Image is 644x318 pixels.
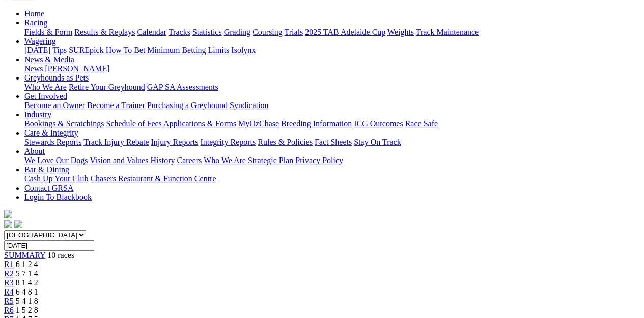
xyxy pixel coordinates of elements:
a: Privacy Policy [295,156,343,165]
img: logo-grsa-white.png [4,210,12,218]
a: Results & Replays [74,28,135,36]
a: [PERSON_NAME] [45,64,109,73]
a: Rules & Policies [258,138,313,146]
span: 6 1 2 4 [16,260,38,269]
a: 2025 TAB Adelaide Cup [305,28,385,36]
a: SUREpick [69,46,103,55]
a: About [24,147,45,155]
a: Racing [24,18,47,27]
a: Bar & Dining [24,165,69,174]
a: Fields & Form [24,28,72,36]
a: Cash Up Your Club [24,174,88,183]
div: News & Media [24,64,640,73]
a: Isolynx [231,46,256,55]
a: [DATE] Tips [24,46,67,55]
a: Statistics [192,28,222,36]
a: Syndication [230,101,268,110]
a: GAP SA Assessments [147,83,218,91]
div: Care & Integrity [24,138,640,147]
a: Contact GRSA [24,183,73,192]
a: Become a Trainer [87,101,145,110]
img: twitter.svg [14,220,22,228]
a: Get Involved [24,92,67,100]
span: 1 5 2 8 [16,306,38,314]
a: Race Safe [405,119,437,128]
a: Stay On Track [354,138,401,146]
a: R5 [4,297,14,305]
a: Coursing [253,28,283,36]
a: How To Bet [106,46,146,55]
a: Who We Are [204,156,246,165]
div: About [24,156,640,165]
a: Injury Reports [151,138,198,146]
a: Wagering [24,37,56,45]
div: Get Involved [24,101,640,110]
a: Breeding Information [281,119,352,128]
a: Login To Blackbook [24,193,92,201]
a: Track Maintenance [416,28,479,36]
div: Wagering [24,46,640,55]
span: 6 4 8 1 [16,287,38,296]
span: 10 races [47,251,74,259]
a: Minimum Betting Limits [147,46,229,55]
div: Greyhounds as Pets [24,83,640,92]
a: Track Injury Rebate [83,138,149,146]
a: Home [24,9,44,18]
a: Greyhounds as Pets [24,73,89,82]
input: Select date [4,240,94,251]
a: We Love Our Dogs [24,156,88,165]
a: News & Media [24,55,74,64]
div: Industry [24,119,640,128]
a: R6 [4,306,14,314]
a: Calendar [137,28,166,36]
a: Strategic Plan [248,156,293,165]
a: R4 [4,287,14,296]
a: Chasers Restaurant & Function Centre [90,174,216,183]
span: 5 4 1 8 [16,297,38,305]
a: Schedule of Fees [106,119,161,128]
a: Who We Are [24,83,67,91]
a: Care & Integrity [24,128,78,137]
a: Stewards Reports [24,138,81,146]
span: 5 7 1 4 [16,269,38,278]
a: Vision and Values [90,156,148,165]
div: Racing [24,28,640,37]
img: facebook.svg [4,220,12,228]
a: Careers [177,156,202,165]
a: Industry [24,110,51,119]
a: Purchasing a Greyhound [147,101,228,110]
a: MyOzChase [238,119,279,128]
a: Applications & Forms [163,119,236,128]
a: Weights [387,28,414,36]
a: Become an Owner [24,101,85,110]
a: R1 [4,260,14,269]
a: News [24,64,43,73]
a: History [150,156,175,165]
a: R3 [4,278,14,287]
a: Retire Your Greyhound [69,83,145,91]
span: 8 1 4 2 [16,278,38,287]
a: Grading [224,28,250,36]
div: Bar & Dining [24,174,640,183]
a: Tracks [169,28,190,36]
a: R2 [4,269,14,278]
a: ICG Outcomes [354,119,403,128]
a: Bookings & Scratchings [24,119,104,128]
a: Integrity Reports [200,138,256,146]
a: Trials [284,28,303,36]
a: SUMMARY [4,251,45,259]
a: Fact Sheets [315,138,352,146]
